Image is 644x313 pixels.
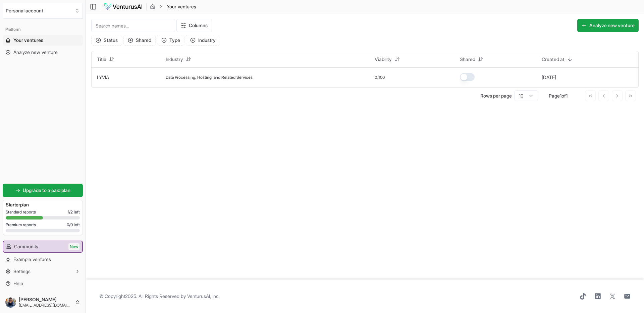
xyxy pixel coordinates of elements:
a: LYVIA [97,74,109,80]
span: Community [14,243,38,250]
span: 1 [560,93,561,99]
span: 1 [566,93,568,99]
button: Industry [162,54,195,65]
p: Rows per page [480,92,512,99]
span: Premium reports [6,222,36,228]
span: New [68,243,79,250]
span: of [561,93,566,99]
span: 0 [375,75,377,80]
button: Title [93,54,118,65]
button: Shared [456,54,487,65]
span: Data Processing, Hosting, and Related Services [166,75,253,80]
button: Viability [371,54,404,65]
button: Shared [123,35,156,46]
div: Platform [3,24,83,35]
span: Your ventures [167,3,196,10]
a: Example ventures [3,254,83,265]
span: Title [97,56,106,63]
span: Analyze new venture [13,49,58,56]
button: Select an organization [3,3,83,19]
a: CommunityNew [3,241,82,252]
span: Shared [460,56,475,63]
span: Industry [166,56,183,63]
img: ACg8ocLIjjnA8TnfuJmr8-V_xUSubqVLtz3X15Sc-uuPXIlAgWnanBEujw=s96-c [5,297,16,308]
span: [PERSON_NAME] [19,297,72,303]
button: Industry [186,35,220,46]
span: Help [13,280,23,287]
button: Status [91,35,122,46]
h3: Starter plan [6,201,80,208]
nav: breadcrumb [150,3,196,10]
button: Columns [176,19,212,32]
span: Example ventures [13,256,51,263]
a: Upgrade to a paid plan [3,184,83,197]
span: Your ventures [13,37,43,44]
button: Created at [538,54,577,65]
a: Analyze new venture [3,47,83,58]
span: © Copyright 2025 . All Rights Reserved by . [99,293,219,300]
button: [PERSON_NAME][EMAIL_ADDRESS][DOMAIN_NAME] [3,294,83,310]
button: [DATE] [542,74,556,81]
span: 1 / 2 left [68,209,80,215]
span: Settings [13,268,31,275]
span: Created at [542,56,565,63]
a: Your ventures [3,35,83,46]
button: LYVIA [97,74,109,81]
a: Help [3,278,83,289]
span: Upgrade to a paid plan [23,187,70,194]
input: Search names... [91,19,175,32]
span: /100 [377,75,385,80]
a: VenturusAI, Inc [187,293,218,299]
button: Type [157,35,184,46]
img: logo [104,3,143,11]
span: [EMAIL_ADDRESS][DOMAIN_NAME] [19,303,72,308]
span: Standard reports [6,209,36,215]
button: Settings [3,266,83,277]
span: Page [549,93,560,99]
span: Viability [375,56,392,63]
span: 0 / 0 left [67,222,80,228]
button: Analyze new venture [577,19,639,32]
